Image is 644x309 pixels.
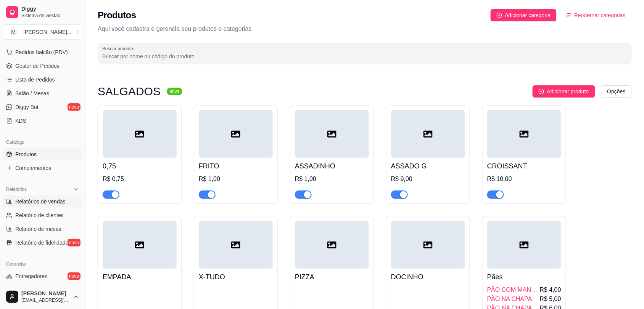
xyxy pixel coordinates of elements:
h2: Produtos [98,9,136,21]
span: Relatórios de vendas [15,198,66,205]
span: Relatório de clientes [15,211,64,219]
button: Adicionar categoria [491,9,557,21]
a: Diggy Botnovo [3,101,82,113]
span: plus-circle [539,89,544,94]
span: Produtos [15,150,37,158]
span: ordered-list [566,13,571,18]
div: R$ 1,00 [199,175,273,184]
span: M [10,28,17,36]
a: Relatório de mesas [3,223,82,235]
button: [PERSON_NAME][EMAIL_ADDRESS][DOMAIN_NAME] [3,288,82,306]
a: Salão / Mesas [3,87,82,99]
div: Gerenciar [3,258,82,270]
span: Adicionar categoria [505,11,551,19]
div: R$ 9,00 [391,175,465,184]
h4: Pães [487,272,561,282]
sup: ativa [167,88,182,95]
a: Relatório de clientes [3,209,82,221]
span: plus-circle [497,13,502,18]
h4: ASSADINHO [295,161,369,171]
span: Sistema de Gestão [21,13,79,19]
button: Adicionar produto [533,85,595,98]
a: Relatórios de vendas [3,195,82,208]
h4: EMPADA [103,272,177,282]
span: Relatórios [6,186,27,192]
div: R$ 0,75 [103,175,177,184]
span: Relatório de fidelidade [15,239,68,247]
span: R$ 5,00 [540,295,561,304]
h4: X-TUDO [199,272,273,282]
button: Opções [601,85,632,98]
span: Lista de Pedidos [15,76,55,83]
span: Pedidos balcão (PDV) [15,48,68,56]
a: Relatório de fidelidadenovo [3,237,82,249]
span: Adicionar produto [547,87,589,96]
h4: DOCINHO [391,272,465,282]
button: Pedidos balcão (PDV) [3,46,82,58]
h4: ASSADO G [391,161,465,171]
a: Nota Fiscal (NFC-e) [3,284,82,296]
h4: PIZZA [295,272,369,282]
a: Complementos [3,162,82,174]
label: Buscar produto [102,45,136,52]
span: Salão / Mesas [15,90,49,97]
span: Gestor de Pedidos [15,62,60,70]
span: [PERSON_NAME] [21,290,70,297]
button: Reodernar categorias [560,9,632,21]
a: Produtos [3,148,82,160]
div: Catálogo [3,136,82,148]
div: R$ 10,00 [487,175,561,184]
a: Gestor de Pedidos [3,60,82,72]
span: Opções [607,87,626,96]
h4: CROISSANT [487,161,561,171]
a: DiggySistema de Gestão [3,3,82,21]
span: PÃO COM MANTEIGA [487,285,538,295]
span: Reodernar categorias [574,11,626,19]
div: [PERSON_NAME] ... [23,28,72,36]
a: Entregadoresnovo [3,270,82,282]
span: Entregadores [15,272,47,280]
a: Lista de Pedidos [3,74,82,86]
span: Diggy [21,6,79,13]
a: KDS [3,115,82,127]
span: PÃO NA CHAPA [487,295,532,304]
p: Aqui você cadastra e gerencia seu produtos e categorias [98,24,632,34]
span: Relatório de mesas [15,225,61,233]
div: R$ 1,00 [295,175,369,184]
button: Select a team [3,24,82,40]
span: [EMAIL_ADDRESS][DOMAIN_NAME] [21,297,70,303]
h4: 0,75 [103,161,177,171]
span: KDS [15,117,26,125]
h4: FRITO [199,161,273,171]
span: R$ 4,00 [540,285,561,295]
span: Diggy Bot [15,103,39,111]
span: Complementos [15,164,51,172]
input: Buscar produto [102,53,627,60]
h3: SALGADOS [98,87,161,96]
